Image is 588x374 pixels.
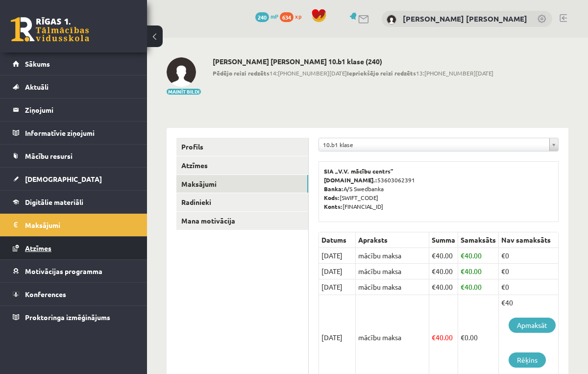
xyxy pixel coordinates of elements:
th: Summa [429,232,458,248]
th: Samaksāts [458,232,499,248]
span: 10.b1 klase [323,138,545,151]
td: mācību maksa [356,279,429,295]
span: Konferences [25,290,66,299]
h2: [PERSON_NAME] [PERSON_NAME] 10.b1 klase (240) [213,57,493,66]
a: 634 xp [280,12,306,20]
img: Ričards Jēgers [387,15,396,25]
span: Sākums [25,59,50,68]
td: [DATE] [319,264,356,279]
a: Maksājumi [176,175,308,193]
td: 40.00 [429,248,458,264]
td: €0 [499,264,559,279]
a: Rēķins [509,352,546,368]
a: 240 mP [255,12,278,20]
td: €0 [499,279,559,295]
button: Mainīt bildi [167,89,201,95]
span: 634 [280,12,294,22]
a: Ziņojumi [13,99,135,121]
span: Proktoringa izmēģinājums [25,313,110,322]
a: Informatīvie ziņojumi [13,122,135,144]
a: Atzīmes [13,237,135,259]
a: Apmaksāt [509,318,556,333]
a: 10.b1 klase [319,138,558,151]
td: 40.00 [429,279,458,295]
img: Ričards Jēgers [167,57,196,87]
span: Aktuāli [25,82,49,91]
b: Banka: [324,185,343,193]
span: Atzīmes [25,244,51,252]
span: 14:[PHONE_NUMBER][DATE] 13:[PHONE_NUMBER][DATE] [213,69,493,77]
b: Konts: [324,202,343,210]
span: xp [295,12,301,20]
span: mP [270,12,278,20]
td: 40.00 [458,279,499,295]
td: 40.00 [458,264,499,279]
td: mācību maksa [356,264,429,279]
span: Mācību resursi [25,151,73,160]
td: 40.00 [429,264,458,279]
a: Aktuāli [13,75,135,98]
th: Nav samaksāts [499,232,559,248]
b: Pēdējo reizi redzēts [213,69,269,77]
b: SIA „V.V. mācību centrs” [324,167,394,175]
td: [DATE] [319,279,356,295]
a: Mācību resursi [13,145,135,167]
a: Motivācijas programma [13,260,135,282]
span: € [432,282,436,291]
a: Profils [176,138,308,156]
a: Rīgas 1. Tālmācības vidusskola [11,17,89,42]
a: Proktoringa izmēģinājums [13,306,135,328]
legend: Ziņojumi [25,99,135,121]
a: Atzīmes [176,156,308,175]
p: 53603062391 A/S Swedbanka [SWIFT_CODE] [FINANCIAL_ID] [324,167,553,211]
th: Apraksts [356,232,429,248]
legend: Maksājumi [25,214,135,236]
span: € [432,267,436,275]
a: Sākums [13,52,135,75]
a: Digitālie materiāli [13,191,135,213]
a: Mana motivācija [176,212,308,230]
a: [DEMOGRAPHIC_DATA] [13,168,135,190]
a: Konferences [13,283,135,305]
b: Iepriekšējo reizi redzēts [347,69,416,77]
b: [DOMAIN_NAME].: [324,176,377,184]
th: Datums [319,232,356,248]
span: € [432,251,436,260]
span: Digitālie materiāli [25,198,83,206]
span: € [461,282,465,291]
span: [DEMOGRAPHIC_DATA] [25,175,102,183]
td: mācību maksa [356,248,429,264]
span: € [461,333,465,342]
td: €0 [499,248,559,264]
span: € [461,251,465,260]
span: 240 [255,12,269,22]
a: Maksājumi [13,214,135,236]
td: 40.00 [458,248,499,264]
span: € [461,267,465,275]
a: [PERSON_NAME] [PERSON_NAME] [403,14,527,24]
td: [DATE] [319,248,356,264]
b: Kods: [324,194,340,201]
span: Motivācijas programma [25,267,102,275]
legend: Informatīvie ziņojumi [25,122,135,144]
a: Radinieki [176,193,308,211]
span: € [432,333,436,342]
